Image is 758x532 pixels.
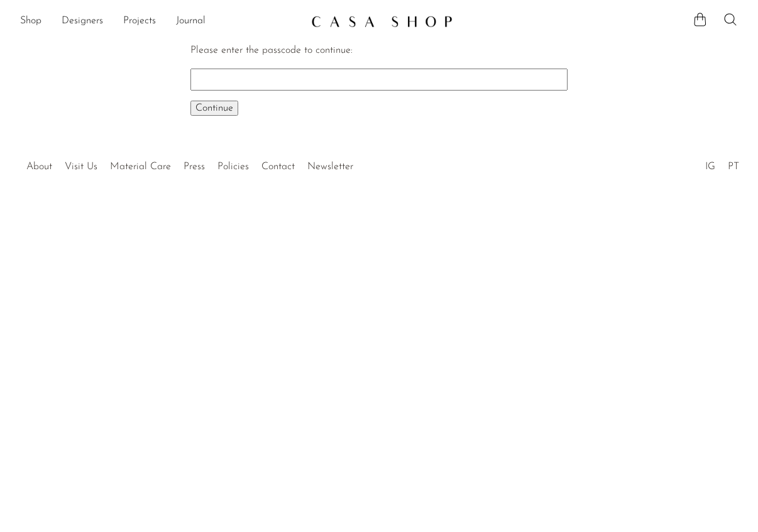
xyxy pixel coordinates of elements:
[190,45,353,55] label: Please enter the passcode to continue:
[195,103,233,113] span: Continue
[190,101,238,116] button: Continue
[20,11,301,32] nav: Desktop navigation
[62,13,103,30] a: Designers
[20,13,41,30] a: Shop
[728,162,739,172] a: PT
[261,162,295,172] a: Contact
[65,162,97,172] a: Visit Us
[699,152,745,175] ul: Social Medias
[20,152,360,175] ul: Quick links
[217,162,249,172] a: Policies
[110,162,171,172] a: Material Care
[20,11,301,32] ul: NEW HEADER MENU
[176,13,206,30] a: Journal
[705,162,715,172] a: IG
[26,162,52,172] a: About
[184,162,205,172] a: Press
[123,13,156,30] a: Projects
